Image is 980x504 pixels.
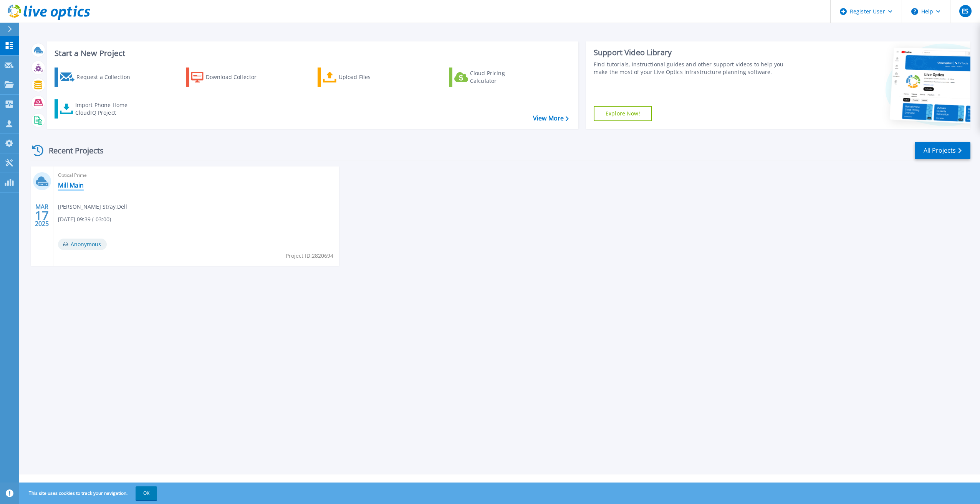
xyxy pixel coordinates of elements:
[339,69,400,85] div: Upload Files
[533,115,569,122] a: View More
[962,8,968,14] span: ES
[449,68,535,87] a: Cloud Pricing Calculator
[58,181,84,189] a: Mill Main
[76,69,138,85] div: Request a Collection
[58,239,107,250] span: Anonymous
[470,69,531,85] div: Cloud Pricing Calculator
[136,486,157,500] button: OK
[594,48,792,58] div: Support Video Library
[75,101,135,117] div: Import Phone Home CloudIQ Project
[318,68,403,87] a: Upload Files
[35,201,49,229] div: MAR 2025
[594,61,792,76] div: Find tutorials, instructional guides and other support videos to help you make the most of your L...
[35,212,49,219] span: 17
[186,68,271,87] a: Download Collector
[286,252,333,260] span: Project ID: 2820694
[594,106,652,121] a: Explore Now!
[915,142,970,159] a: All Projects
[58,203,127,211] span: [PERSON_NAME] Stray , Dell
[206,69,267,85] div: Download Collector
[55,49,568,58] h3: Start a New Project
[55,68,140,87] a: Request a Collection
[21,486,157,500] span: This site uses cookies to track your navigation.
[58,215,111,224] span: [DATE] 09:39 (-03:00)
[30,141,114,160] div: Recent Projects
[58,171,334,180] span: Optical Prime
